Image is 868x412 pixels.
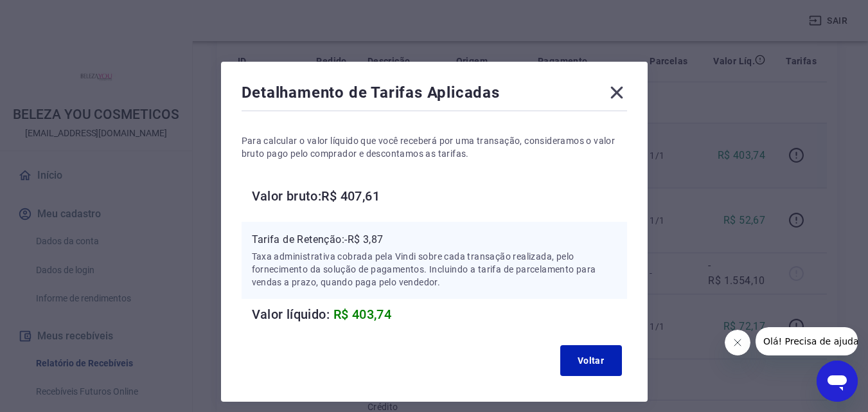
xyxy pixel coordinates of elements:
button: Voltar [560,345,622,376]
p: Tarifa de Retenção: -R$ 3,87 [252,232,617,247]
span: Olá! Precisa de ajuda? [8,9,108,19]
p: Taxa administrativa cobrada pela Vindi sobre cada transação realizada, pelo fornecimento da soluç... [252,250,617,289]
span: R$ 403,74 [333,307,392,322]
iframe: Botão para abrir a janela de mensagens [817,361,858,402]
iframe: Fechar mensagem [725,330,750,355]
iframe: Mensagem da empresa [756,327,858,355]
div: Detalhamento de Tarifas Aplicadas [242,82,627,108]
p: Para calcular o valor líquido que você receberá por uma transação, consideramos o valor bruto pag... [242,134,627,160]
h6: Valor bruto: R$ 407,61 [252,186,627,206]
h6: Valor líquido: [252,304,627,325]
